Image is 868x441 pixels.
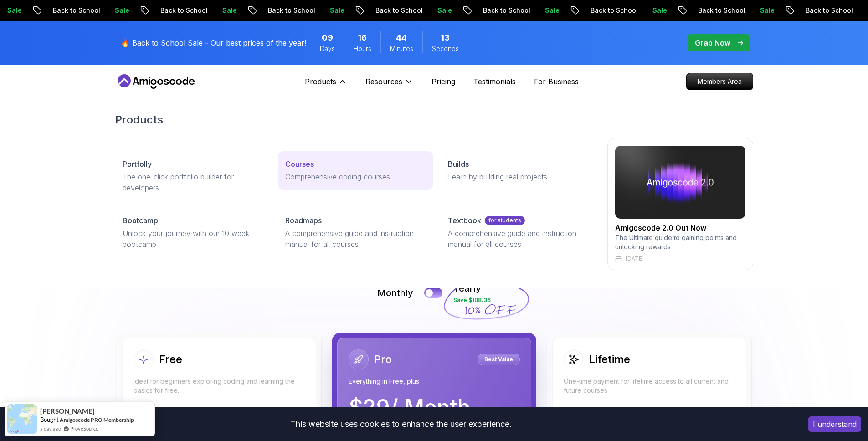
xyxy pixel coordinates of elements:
p: Back to School [797,6,859,15]
p: Learn by building real projects [448,171,589,182]
p: Resources [365,76,402,87]
p: A comprehensive guide and instruction manual for all courses [285,228,426,250]
span: 9 Days [322,31,333,44]
button: Resources [365,76,413,94]
a: Members Area [686,73,753,90]
h2: Products [115,113,753,127]
p: Back to School [44,6,106,15]
a: For Business [534,76,579,87]
p: Bootcamp [123,215,158,226]
span: Minutes [390,44,413,53]
a: BootcampUnlock your journey with our 10 week bootcamp [115,208,271,257]
span: 44 Minutes [396,31,407,44]
p: Sale [751,6,781,15]
span: 16 Hours [358,31,367,44]
a: CoursesComprehensive coding courses [278,151,433,190]
a: Amigoscode PRO Membership [60,416,134,423]
p: Sale [321,6,350,15]
p: Sale [536,6,565,15]
p: Textbook [448,215,481,226]
p: Unlock your journey with our 10 week bootcamp [123,228,263,250]
p: Back to School [689,6,751,15]
p: Best Value [479,355,519,364]
p: Back to School [367,6,429,15]
p: Back to School [474,6,536,15]
a: PortfollyThe one-click portfolio builder for developers [115,151,271,200]
p: Back to School [259,6,321,15]
p: The Ultimate guide to gaining points and unlocking rewards [615,233,745,251]
p: Back to School [152,6,214,15]
p: Products [305,76,336,87]
span: Days [320,44,335,53]
p: Members Area [687,73,753,90]
p: A comprehensive guide and instruction manual for all courses [448,228,589,250]
button: Accept cookies [808,416,861,432]
span: Seconds [432,44,459,53]
a: ProveSource [70,425,98,432]
p: $ 29 / Month [349,397,470,419]
a: BuildsLearn by building real projects [441,151,596,190]
p: Everything in Free, plus [349,377,520,386]
h2: Amigoscode 2.0 Out Now [615,222,745,233]
img: provesource social proof notification image [7,404,37,434]
p: Builds [448,159,469,169]
p: Sale [106,6,135,15]
p: Back to School [582,6,644,15]
a: amigoscode 2.0Amigoscode 2.0 Out NowThe Ultimate guide to gaining points and unlocking rewards[DATE] [607,138,753,270]
a: Textbookfor studentsA comprehensive guide and instruction manual for all courses [441,208,596,257]
p: Roadmaps [285,215,322,226]
p: Grab Now [695,37,730,48]
p: Sale [214,6,243,15]
a: Testimonials [473,76,516,87]
p: Sale [429,6,458,15]
p: Portfolly [123,159,152,169]
p: Comprehensive coding courses [285,171,426,182]
a: RoadmapsA comprehensive guide and instruction manual for all courses [278,208,433,257]
p: for students [485,216,525,225]
span: Bought [40,416,59,423]
p: Sale [644,6,673,15]
p: The one-click portfolio builder for developers [123,171,263,193]
p: Courses [285,159,314,169]
h2: Free [159,352,182,367]
p: Ideal for beginners exploring coding and learning the basics for free. [134,377,305,395]
p: [DATE] [626,255,644,262]
span: a day ago [40,425,61,432]
button: Products [305,76,347,94]
a: Pricing [431,76,455,87]
span: Hours [354,44,371,53]
h2: Pro [374,352,392,367]
span: 13 Seconds [441,31,450,44]
h2: Lifetime [589,352,630,367]
p: Monthly [377,287,413,299]
img: amigoscode 2.0 [615,146,745,219]
span: [PERSON_NAME] [40,407,95,415]
p: One-time payment for lifetime access to all current and future courses. [564,377,735,395]
div: This website uses cookies to enhance the user experience. [7,414,795,434]
p: 🔥 Back to School Sale - Our best prices of the year! [121,37,306,48]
